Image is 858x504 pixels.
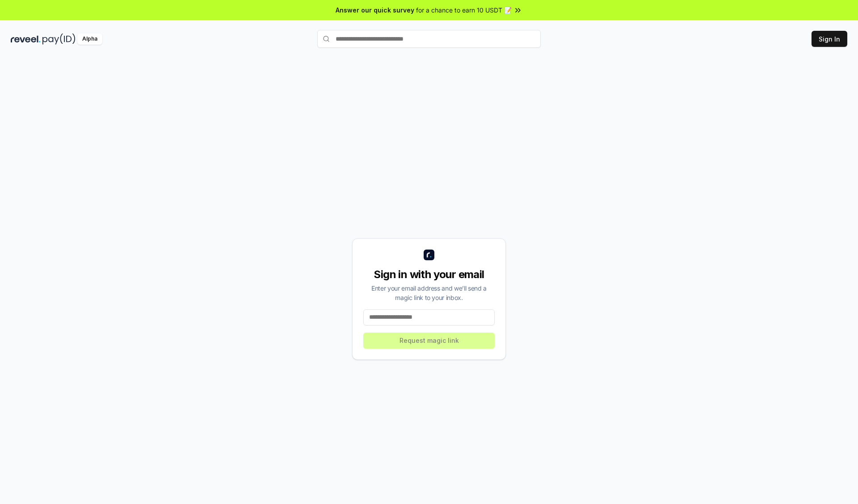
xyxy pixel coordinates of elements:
img: pay_id [42,33,76,45]
span: for a chance to earn 10 USDT 📝 [416,5,512,15]
img: reveel_dark [11,33,41,45]
span: Answer our quick survey [336,5,414,15]
button: Sign In [812,31,847,47]
div: Alpha [77,33,102,45]
img: logo_small [424,250,434,260]
div: Sign in with your email [363,267,495,282]
div: Enter your email address and we’ll send a magic link to your inbox. [363,283,495,302]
